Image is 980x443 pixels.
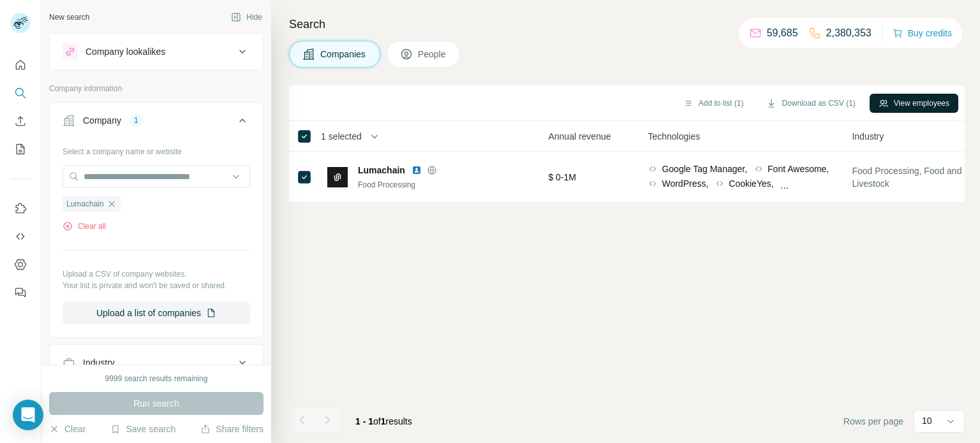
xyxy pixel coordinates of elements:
[662,163,747,175] span: Google Tag Manager,
[757,94,864,113] button: Download as CSV (1)
[200,423,264,435] button: Share filters
[13,400,43,430] div: Open Intercom Messenger
[843,415,903,428] span: Rows per page
[922,414,932,427] p: 10
[412,165,422,175] img: LinkedIn logo
[893,24,952,42] button: Buy credits
[50,347,263,378] button: Industry
[327,167,348,187] img: Logo of Lumachain
[63,268,250,280] p: Upload a CSV of company websites.
[10,138,31,161] button: My lists
[10,197,31,220] button: Use Surfe on LinkedIn
[418,48,447,61] span: People
[548,130,611,143] span: Annual revenue
[10,281,31,304] button: Feedback
[49,11,89,23] div: New search
[10,253,31,276] button: Dashboard
[63,141,250,157] div: Select a company name or website
[648,130,700,143] span: Technologies
[83,114,121,127] div: Company
[85,45,165,58] div: Company lookalikes
[548,172,576,182] span: $ 0-1M
[50,105,263,141] button: Company1
[289,15,965,33] h4: Search
[10,82,31,105] button: Search
[373,416,381,426] span: of
[222,8,271,27] button: Hide
[105,373,208,384] div: 9999 search results remaining
[729,177,773,190] span: CookieYes,
[358,179,496,191] div: Food Processing
[10,54,31,76] button: Quick start
[110,423,175,435] button: Save search
[321,130,362,143] span: 1 selected
[129,115,144,126] div: 1
[63,280,250,291] p: Your list is private and won't be saved or shared.
[320,48,367,61] span: Companies
[768,163,829,175] span: Font Awesome,
[10,225,31,248] button: Use Surfe API
[767,25,798,41] p: 59,685
[662,177,708,190] span: WordPress,
[63,221,106,232] button: Clear all
[381,416,386,426] span: 1
[358,164,405,177] span: Lumachain
[870,94,958,113] button: View employees
[49,423,85,435] button: Clear
[10,110,31,133] button: Enrich CSV
[66,198,104,210] span: Lumachain
[674,94,753,113] button: Add to list (1)
[355,416,373,426] span: 1 - 1
[49,83,264,94] p: Company information
[50,36,263,67] button: Company lookalikes
[852,130,884,143] span: Industry
[63,301,250,324] button: Upload a list of companies
[355,416,412,426] span: results
[83,356,115,369] div: Industry
[826,25,872,41] p: 2,380,353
